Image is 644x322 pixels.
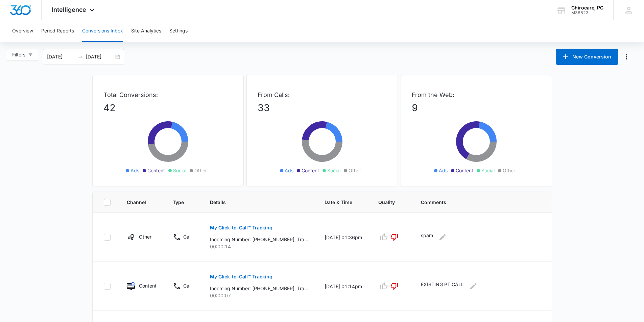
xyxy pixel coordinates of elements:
button: Edit Comments [468,281,479,292]
td: [DATE] 01:36pm [316,213,370,262]
input: End date [86,53,114,60]
span: Ads [285,167,293,174]
span: swap-right [78,54,83,59]
button: My Click-to-Call™ Tracking [210,269,272,285]
span: Content [147,167,165,174]
span: Intelligence [52,6,86,13]
span: Date & Time [325,199,352,206]
div: account id [571,10,603,15]
p: My Click-to-Call™ Tracking [210,274,272,279]
span: to [78,54,83,59]
span: Social [173,167,186,174]
p: Incoming Number: [PHONE_NUMBER], Tracking Number: [PHONE_NUMBER], Ring To: [PHONE_NUMBER], Caller... [210,236,308,243]
span: Content [302,167,319,174]
p: Call [183,233,191,240]
span: Ads [439,167,448,174]
button: Conversions Inbox [82,20,123,42]
button: Manage Numbers [621,51,632,62]
p: Incoming Number: [PHONE_NUMBER], Tracking Number: [PHONE_NUMBER], Ring To: [PHONE_NUMBER], Caller... [210,285,308,292]
span: Filters [12,51,25,58]
span: Comments [421,199,531,206]
span: Social [481,167,495,174]
button: Site Analytics [131,20,161,42]
p: 33 [258,101,387,115]
p: 9 [412,101,541,115]
p: EXISTING PT CALL [421,281,464,292]
p: 00:00:14 [210,243,308,250]
button: New Conversion [556,49,618,65]
span: Channel [127,199,147,206]
span: Other [349,167,361,174]
p: My Click-to-Call™ Tracking [210,225,272,230]
span: Other [194,167,207,174]
button: Period Reports [41,20,74,42]
p: From the Web: [412,90,541,99]
button: Edit Comments [437,232,448,243]
span: Content [456,167,473,174]
button: Filters [7,49,38,61]
p: 42 [103,101,233,115]
p: Other [139,233,151,240]
button: Overview [12,20,33,42]
span: Details [210,199,299,206]
button: Settings [169,20,188,42]
span: Social [327,167,340,174]
div: account name [571,5,603,10]
span: Ads [130,167,139,174]
p: From Calls: [258,90,387,99]
span: Other [503,167,515,174]
p: Total Conversions: [103,90,233,99]
p: Call [183,282,191,289]
p: 00:00:07 [210,292,308,299]
td: [DATE] 01:14pm [316,262,370,311]
button: My Click-to-Call™ Tracking [210,220,272,236]
p: spam [421,232,433,243]
input: Start date [47,53,75,60]
span: Quality [378,199,395,206]
p: Content [139,282,157,289]
span: Type [173,199,184,206]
